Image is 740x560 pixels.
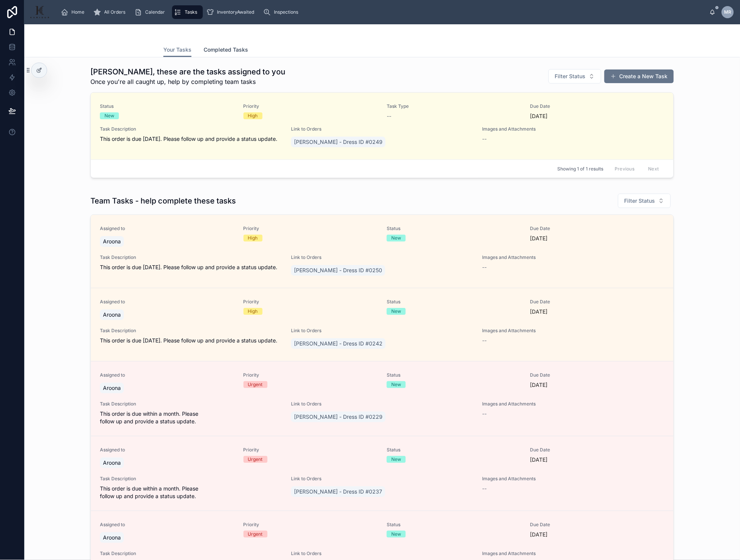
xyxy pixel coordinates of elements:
span: Task Description [100,328,282,334]
span: [PERSON_NAME] - Dress ID #0242 [294,340,383,347]
a: [PERSON_NAME] - Dress ID #0250 [291,265,385,276]
img: App logo [30,6,49,18]
button: Create a New Task [604,69,674,83]
span: Link to Orders [291,476,473,482]
span: Images and Attachments [482,126,664,132]
span: -- [482,263,487,271]
button: Select Button [549,69,601,84]
span: Filter Status [555,73,586,80]
div: scrollable content [55,4,710,21]
span: -- [482,410,487,418]
span: Priority [244,299,378,305]
span: [PERSON_NAME] - Dress ID #0229 [294,413,383,421]
div: New [391,456,401,463]
span: Images and Attachments [482,551,664,557]
span: Priority [244,372,378,378]
span: Assigned to [100,226,234,232]
span: Tasks [185,9,198,15]
a: All Orders [92,5,131,19]
span: -- [482,135,487,143]
h1: [PERSON_NAME], these are the tasks assigned to you [90,66,285,77]
span: Your Tasks [163,46,191,54]
span: Due Date [530,372,665,378]
a: Completed Tasks [204,43,248,58]
p: [DATE] [530,235,548,242]
span: Assigned to [100,299,234,305]
span: Images and Attachments [482,401,664,407]
p: [DATE] [530,456,548,464]
a: StatusNewPriorityHighTask Type--Due Date[DATE]Task DescriptionThis order is due [DATE]. Please fo... [91,93,674,159]
span: Aroona [103,384,121,392]
span: Images and Attachments [482,476,664,482]
span: Task Description [100,254,282,260]
a: [PERSON_NAME] - Dress ID #0237 [291,486,385,497]
span: Status [387,226,521,232]
span: Status [387,522,521,528]
span: Assigned to [100,372,234,378]
span: -- [482,485,487,492]
div: High [248,235,258,241]
div: New [104,112,114,119]
p: [DATE] [530,381,548,389]
div: New [391,531,401,538]
span: Status [387,299,521,305]
span: Assigned to [100,522,234,528]
p: [DATE] [530,531,548,538]
span: Link to Orders [291,254,473,260]
span: Task Description [100,401,282,407]
a: Calendar [133,5,171,19]
span: Images and Attachments [482,254,664,260]
span: Link to Orders [291,401,473,407]
span: Task Description [100,126,282,132]
div: New [391,308,401,315]
span: InventoryAwaited [217,9,255,15]
a: [PERSON_NAME] - Dress ID #0242 [291,338,386,349]
div: High [248,112,258,119]
span: Once you're all caught up, help by completing team tasks [90,77,285,86]
span: Link to Orders [291,328,473,334]
span: Showing 1 of 1 results [557,166,603,172]
span: This order is due [DATE]. Please follow up and provide a status update. [100,264,277,270]
button: Select Button [618,194,671,208]
span: -- [387,112,391,120]
a: InventoryAwaited [204,5,260,19]
span: All Orders [104,9,126,15]
span: Priority [244,522,378,528]
span: Aroona [103,459,121,467]
a: Your Tasks [163,43,191,57]
span: Priority [244,447,378,453]
span: Status [100,103,234,109]
div: Urgent [248,456,263,463]
span: Aroona [103,238,121,245]
span: Aroona [103,311,121,319]
a: Inspections [261,5,304,19]
span: Due Date [530,447,665,453]
a: Assigned toAroonaPriorityHighStatusNewDue Date[DATE]Task DescriptionThis order is due [DATE]. Ple... [91,215,674,288]
span: This order is due within a month. Please follow up and provide a status update. [100,410,200,424]
span: Link to Orders [291,126,473,132]
span: This order is due [DATE]. Please follow up and provide a status update. [100,337,277,344]
a: Assigned toAroonaPriorityUrgentStatusNewDue Date[DATE]Task DescriptionThis order is due within a ... [91,436,674,511]
a: Tasks [172,5,203,19]
a: Assigned toAroonaPriorityUrgentStatusNewDue Date[DATE]Task DescriptionThis order is due within a ... [91,361,674,436]
span: Due Date [530,522,665,528]
span: Task Description [100,476,282,482]
a: [PERSON_NAME] - Dress ID #0249 [291,137,386,147]
span: [PERSON_NAME] - Dress ID #0237 [294,488,382,495]
span: Inspections [274,9,299,15]
span: Status [387,372,521,378]
span: Filter Status [625,197,655,205]
span: Assigned to [100,447,234,453]
span: This order is due [DATE]. Please follow up and provide a status update. [100,136,277,142]
div: New [391,235,401,241]
span: -- [482,337,487,344]
div: Urgent [248,531,263,538]
span: Task Description [100,551,282,557]
span: Completed Tasks [204,46,248,54]
a: Home [59,5,90,19]
span: MR [724,9,732,15]
span: [PERSON_NAME] - Dress ID #0250 [294,267,382,274]
span: Images and Attachments [482,328,664,334]
span: Due Date [530,103,665,109]
a: [PERSON_NAME] - Dress ID #0229 [291,412,386,422]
